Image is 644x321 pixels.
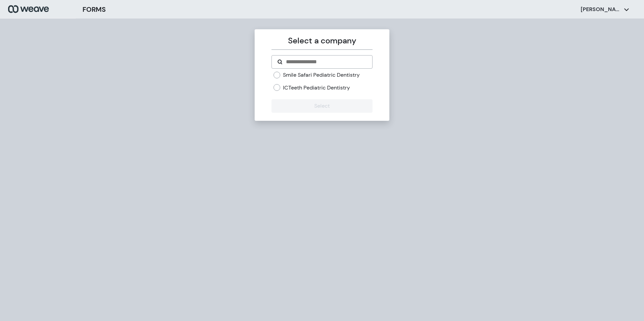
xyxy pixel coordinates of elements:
h3: FORMS [83,4,106,14]
label: ICTeeth Pediatric Dentistry [283,84,350,92]
p: [PERSON_NAME] [581,6,621,13]
p: Select a company [271,35,372,47]
input: Search [285,58,366,66]
label: Smile Safari Pediatric Dentistry [283,71,360,79]
button: Select [271,99,372,113]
